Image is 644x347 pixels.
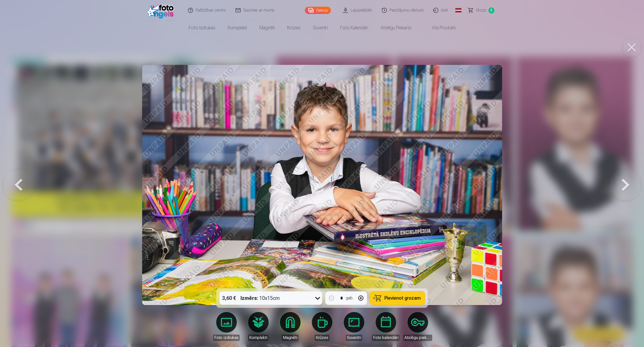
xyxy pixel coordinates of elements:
a: Komplekti [244,312,273,341]
a: Foto kalendāri [371,312,400,341]
div: Foto kalendāri [372,335,400,341]
a: Suvenīri [340,312,368,341]
span: Grozs [476,7,486,13]
a: Krūzes [308,312,337,341]
a: Visi produkti [418,21,462,35]
button: Pievienot grozam [370,291,425,305]
a: Atslēgu piekariņi [374,21,418,35]
span: 0 [488,7,494,13]
a: Komplekti [222,21,253,35]
a: Foto izdrukas [183,21,222,35]
a: Atslēgu piekariņi [403,312,432,341]
a: Magnēti [253,21,281,35]
img: /fa1 [147,2,176,19]
a: Foto izdrukas [212,312,241,341]
div: Suvenīri [346,335,362,341]
div: Krūzes [315,335,329,341]
div: Magnēti [282,335,298,341]
a: Galerija [305,7,331,14]
a: Magnēti [276,312,305,341]
div: 10x15cm [240,291,280,305]
strong: Izmērs : [240,294,258,302]
div: Foto izdrukas [213,335,240,341]
a: Foto kalendāri [334,21,374,35]
div: Komplekti [248,335,268,341]
div: Atslēgu piekariņi [403,335,432,341]
a: Krūzes [281,21,307,35]
a: Suvenīri [307,21,334,35]
div: gab. [346,295,353,301]
span: Pievienot grozam [384,296,421,300]
div: 3,60 € [219,291,238,305]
